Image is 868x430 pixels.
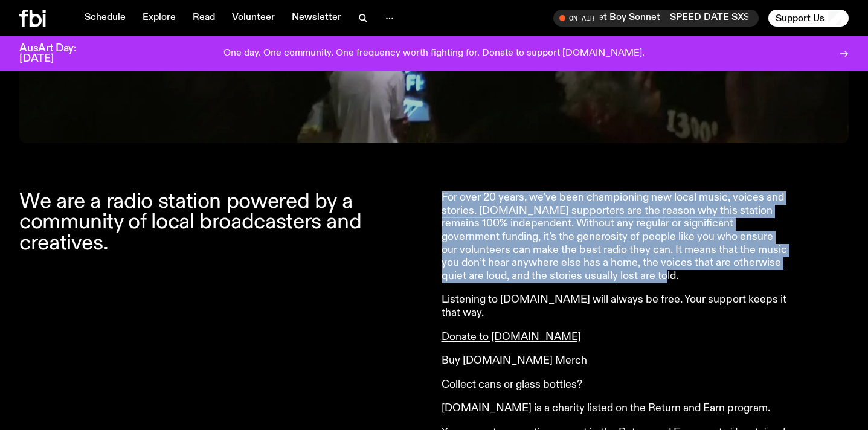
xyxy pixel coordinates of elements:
[442,402,789,416] p: [DOMAIN_NAME] is a charity listed on the Return and Earn program.
[19,43,97,64] h3: AusArt Day: [DATE]
[442,355,587,366] a: Buy [DOMAIN_NAME] Merch
[442,191,789,283] p: For over 20 years, we’ve been championing new local music, voices and stories. [DOMAIN_NAME] supp...
[77,10,133,27] a: Schedule
[442,379,789,392] p: Collect cans or glass bottles?
[223,48,645,59] p: One day. One community. One frequency worth fighting for. Donate to support [DOMAIN_NAME].
[185,10,222,27] a: Read
[442,332,581,342] a: Donate to [DOMAIN_NAME]
[442,294,789,319] p: Listening to [DOMAIN_NAME] will always be free. Your support keeps it that way.
[776,13,825,24] span: Support Us
[19,191,427,254] h2: We are a radio station powered by a community of local broadcasters and creatives.
[768,10,849,27] button: Support Us
[135,10,183,27] a: Explore
[285,10,349,27] a: Newsletter
[225,10,282,27] a: Volunteer
[553,10,759,27] button: On AirSPEED DATE SXSW | Picture This x [PERSON_NAME] x Sweet Boy SonnetSPEED DATE SXSW | Picture ...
